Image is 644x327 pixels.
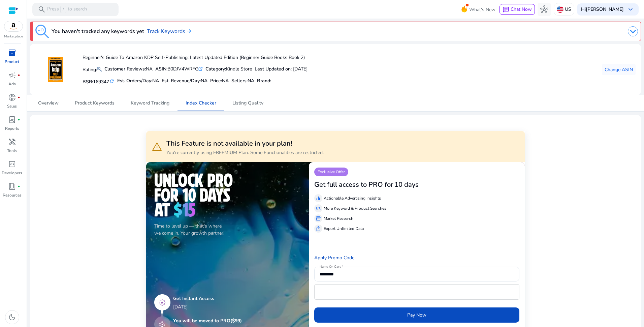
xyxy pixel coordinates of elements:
[173,318,242,324] h5: You will be moved to PRO
[394,181,419,189] h3: 10 days
[324,195,381,201] p: Actionable Advertising Insights
[469,4,495,16] span: What's New
[8,81,16,87] p: Ads
[8,49,16,57] span: inventory_2
[4,34,23,39] p: Marketplace
[8,160,16,168] span: code_blocks
[5,125,19,131] p: Reports
[314,181,393,189] h3: Get full access to PRO for
[231,78,254,84] h5: Sellers:
[2,170,22,176] p: Developers
[173,296,242,302] h5: Get Instant Access
[104,65,153,72] div: NA
[117,78,159,84] h5: Est. Orders/Day:
[316,206,321,211] span: manage_search
[586,6,624,12] b: [PERSON_NAME]
[314,168,348,176] p: Exclusive Offer
[8,71,16,79] span: campaign
[47,6,87,13] p: Press to search
[18,96,20,99] span: fiber_manual_record
[230,318,242,324] span: ($99)
[93,79,109,85] span: 169347
[320,265,341,269] mat-label: Name On Card
[222,78,229,84] span: NA
[201,78,207,84] span: NA
[257,78,270,84] span: Brand
[324,226,364,232] p: Export Unlimited Data
[8,116,16,124] span: lab_profile
[166,140,324,148] h3: This Feature is not available in your plan!
[314,307,519,323] button: Pay Now
[257,78,271,84] h5: :
[205,66,226,72] b: Category:
[557,6,563,13] img: us.svg
[35,25,49,38] img: keyword-tracking.svg
[83,78,115,85] h5: BSR:
[255,65,308,72] div: : [DATE]
[18,118,20,121] span: fiber_manual_record
[8,182,16,190] span: book_4
[407,311,426,319] span: Pay Now
[131,101,169,106] span: Keyword Tracking
[626,5,635,13] span: keyboard_arrow_down
[8,313,16,321] span: dark_mode
[5,59,19,65] p: Product
[52,27,144,35] h3: You haven't tracked any keywords yet
[316,226,321,231] span: ios_share
[43,57,68,82] img: 71ww2F86Y9L.jpg
[173,303,242,310] p: [DATE]
[500,4,535,15] button: chatChat Now
[314,255,354,261] a: Apply Promo Code
[318,285,516,299] iframe: Secure card payment input frame
[538,3,551,16] button: hub
[185,29,191,33] img: arrow-right.svg
[565,3,571,15] p: US
[83,55,308,61] h4: Beginner's Guide To Amazon KDP Self-Publishing: Latest Updated Edition (Beginner Guide Books Book 2)
[18,185,20,188] span: fiber_manual_record
[210,78,229,84] h5: Price:
[503,6,509,13] span: chat
[324,215,353,221] p: Market Research
[8,138,16,146] span: handyman
[104,66,146,72] b: Customer Reviews:
[324,205,386,211] p: More Keyword & Product Searches
[147,27,191,35] a: Track Keywords
[7,148,17,154] p: Tools
[605,66,633,73] span: Change ASIN
[7,103,17,109] p: Sales
[4,21,23,31] img: amazon.svg
[205,65,252,72] div: Kindle Store
[60,6,66,13] span: /
[232,101,263,106] span: Listing Quality
[166,149,324,156] p: You're currently using FREEMIUM Plan. Some Functionalities are restricted.
[109,78,115,85] mat-icon: refresh
[18,74,20,77] span: fiber_manual_record
[255,66,291,72] b: Last Updated on
[602,64,636,75] button: Change ASIN
[186,101,216,106] span: Index Checker
[155,66,167,72] b: ASIN:
[152,141,162,152] span: warning
[8,93,16,101] span: donut_small
[316,216,321,221] span: storefront
[581,7,624,12] p: Hi
[154,222,301,237] p: Time to level up — that's where we come in. Your growth partner!
[248,78,254,84] span: NA
[316,196,321,201] span: equalizer
[540,5,548,13] span: hub
[38,5,46,13] span: search
[162,78,207,84] h5: Est. Revenue/Day:
[83,65,102,73] p: Rating:
[511,6,532,12] span: Chat Now
[152,78,159,84] span: NA
[75,101,115,106] span: Product Keywords
[3,192,22,198] p: Resources
[155,65,203,72] div: B0DJV4WRFG
[38,101,59,106] span: Overview
[628,26,638,36] img: dropdown-arrow.svg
